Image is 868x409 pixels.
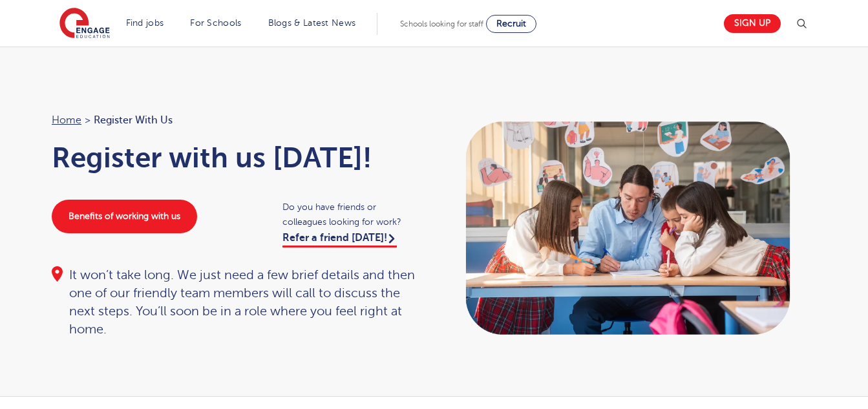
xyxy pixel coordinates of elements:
[85,114,90,126] span: >
[486,15,536,33] a: Recruit
[52,112,421,129] nav: breadcrumb
[282,200,421,229] span: Do you have friends or colleagues looking for work?
[400,19,483,28] span: Schools looking for staff
[52,266,421,339] div: It won’t take long. We just need a few brief details and then one of our friendly team members wi...
[190,18,241,28] a: For Schools
[724,14,781,33] a: Sign up
[59,8,110,40] img: Engage Education
[268,18,356,28] a: Blogs & Latest News
[126,18,164,28] a: Find jobs
[52,200,197,233] a: Benefits of working with us
[496,19,526,28] span: Recruit
[52,114,81,126] a: Home
[282,232,397,247] a: Refer a friend [DATE]!
[52,142,421,174] h1: Register with us [DATE]!
[94,112,173,129] span: Register with us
